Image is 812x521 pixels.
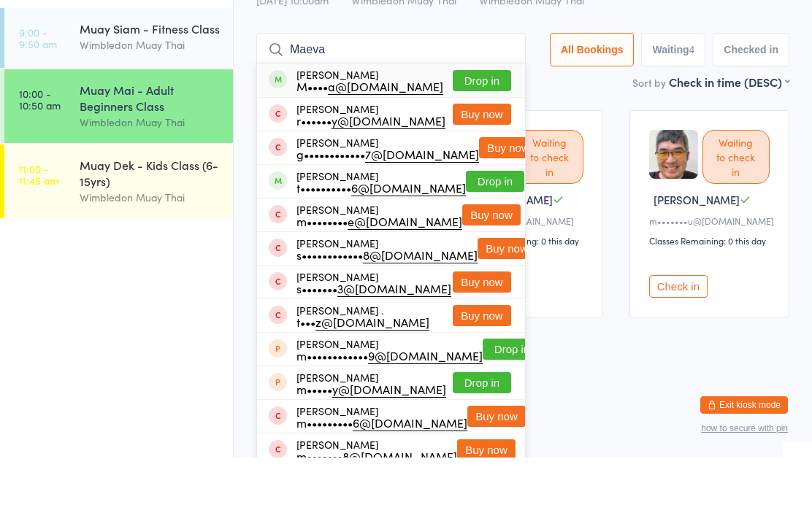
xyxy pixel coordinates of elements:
div: m•••••••••••• [296,413,483,425]
div: [PERSON_NAME] [296,334,451,358]
div: Muay Mai - Adult Beginners Class [80,145,221,177]
time: 11:00 - 11:45 am [19,226,58,250]
div: r•••••• [296,178,445,190]
div: [PERSON_NAME] . [296,368,429,391]
button: Waiting4 [641,96,705,130]
div: t••• [296,379,429,391]
div: t•••••••••• [296,245,466,257]
button: Buy now [453,167,511,188]
button: Drop in [483,402,541,423]
div: Wimbledon Muay Thai [80,100,221,117]
div: [PERSON_NAME] [296,435,446,458]
div: Check in time (DESC) [669,137,789,153]
div: Wimbledon Muay Thai [80,252,221,269]
div: Muay Dek - Kids Class (6-15yrs) [80,220,221,252]
a: [DATE] [19,40,55,56]
div: Any location [105,40,177,56]
label: Sort by [632,139,666,153]
a: 10:00 -10:50 amMuay Mai - Adult Beginners ClassWimbledon Muay Thai [4,133,233,207]
button: Drop in [453,134,511,155]
button: Buy now [453,335,511,356]
div: [PERSON_NAME] [296,166,445,190]
button: Buy now [467,469,526,490]
div: 4 [689,107,695,119]
div: g•••••••••••• [296,212,479,223]
div: m••••••• [649,278,774,290]
time: 10:00 - 10:50 am [19,151,61,174]
button: Buy now [478,301,536,323]
div: m•••••••• [296,279,462,290]
div: [PERSON_NAME] [296,468,467,492]
button: Check in [649,339,708,361]
span: Scanner input [708,28,774,42]
input: Search [256,96,526,130]
div: [PERSON_NAME] [296,401,483,425]
div: Classes Remaining: 0 this day [649,298,774,310]
span: Wimbledon Muay Thai [351,56,456,71]
button: All Bookings [550,96,635,130]
div: m••••• [296,447,446,458]
span: [DATE] 10:00am [256,56,329,71]
div: At [105,16,177,40]
span: Manual search [586,28,656,42]
div: [PERSON_NAME] [296,132,443,155]
button: Buy now [453,368,511,390]
button: Drop in [453,436,511,457]
div: s•••••••••••• [296,312,478,324]
button: Buy now [462,268,521,289]
button: Exit kiosk mode [700,460,788,477]
a: 9:00 -9:50 amMuay Siam - Fitness ClassWimbledon Muay Thai [4,72,233,131]
img: image1723500971.png [649,193,698,242]
div: [PERSON_NAME] [296,200,479,223]
div: Wimbledon Muay Thai [80,177,221,194]
button: how to secure with pin [701,487,788,497]
div: Waiting to check in [516,193,583,247]
div: [PERSON_NAME] [296,301,478,324]
div: [PERSON_NAME] [296,267,462,290]
div: Waiting to check in [702,193,770,247]
time: 9:00 - 9:50 am [19,90,57,113]
button: Drop in [466,234,524,255]
div: m••••••••• [296,480,467,492]
div: Events for [19,16,91,40]
button: Checked in [713,96,789,130]
div: M•••• [296,144,443,155]
div: s••••••• [296,346,451,358]
a: 11:00 -11:45 amMuay Dek - Kids Class (6-15yrs)Wimbledon Muay Thai [4,208,233,282]
button: Buy now [479,201,537,222]
span: [PERSON_NAME] [654,255,740,271]
h2: Muay Mai - Adult Beginners Cla… Check-in [256,20,789,45]
div: [PERSON_NAME] [296,234,466,257]
span: Wimbledon Muay Thai [479,56,584,71]
div: Muay Siam - Fitness Class [80,84,221,100]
